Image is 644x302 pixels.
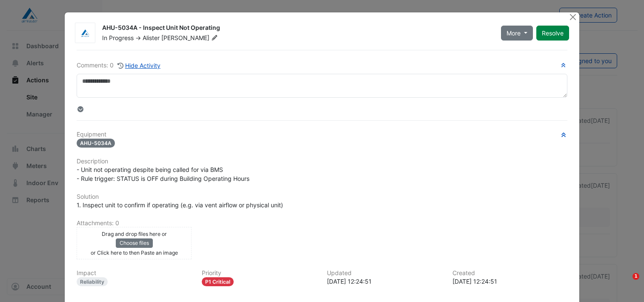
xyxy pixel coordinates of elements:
[77,166,249,182] span: - Unit not operating despite being called for via BMS - Rule trigger: STATUS is OFF during Buildi...
[327,277,442,286] div: [DATE] 12:24:51
[143,34,160,41] span: Alister
[536,26,569,41] button: Resolve
[77,277,108,286] div: Reliability
[75,29,95,38] img: Airmaster Australia
[77,158,567,165] h6: Description
[77,270,192,277] h6: Impact
[117,61,161,70] button: Hide Activity
[501,26,533,41] button: More
[77,201,283,209] span: 1. Inspect unit to confirm if operating (e.g. via vent airflow or physical unit)
[77,220,567,227] h6: Attachments: 0
[77,193,567,200] h6: Solution
[507,29,521,38] span: More
[452,270,567,277] h6: Created
[615,273,635,293] iframe: Intercom live chat
[135,34,141,41] span: ->
[91,250,178,256] small: or Click here to then Paste an image
[102,231,167,237] small: Drag and drop files here or
[102,23,491,34] div: AHU-5034A - Inspect Unit Not Operating
[116,238,153,248] button: Choose files
[77,131,567,138] h6: Equipment
[77,139,115,148] span: AHU-5034A
[569,12,578,21] button: Close
[452,277,567,286] div: [DATE] 12:24:51
[633,273,639,280] span: 1
[102,34,134,41] span: In Progress
[327,270,442,277] h6: Updated
[77,106,84,112] fa-layers: More
[202,277,234,286] div: P1 Critical
[161,34,219,42] span: [PERSON_NAME]
[77,61,161,70] div: Comments: 0
[202,270,317,277] h6: Priority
